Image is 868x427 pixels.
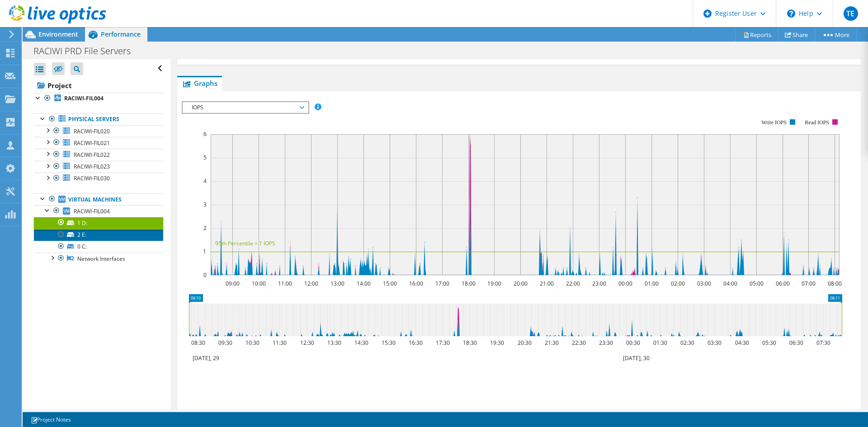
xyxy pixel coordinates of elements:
[278,280,292,287] text: 11:00
[789,339,803,347] text: 06:30
[203,248,206,255] text: 1
[462,280,476,287] text: 18:00
[64,94,104,102] b: RACIWI-FIL004
[680,339,694,347] text: 02:30
[29,46,145,56] h1: RACIWI PRD File Servers
[357,280,371,287] text: 14:00
[74,127,110,135] span: RACIWI-FIL020
[34,241,163,253] a: 0 C:
[34,149,163,160] a: RACIWI-FIL022
[203,201,207,208] text: 3
[34,113,163,125] a: Physical Servers
[735,28,778,42] a: Reports
[187,102,303,113] span: IOPS
[487,280,501,287] text: 19:00
[572,339,586,347] text: 22:30
[382,339,396,347] text: 15:30
[203,177,207,185] text: 4
[735,339,749,347] text: 04:30
[761,119,787,126] text: Write IOPS
[409,339,423,347] text: 16:30
[38,30,78,38] span: Environment
[34,217,163,229] a: 1 D:
[545,339,559,347] text: 21:30
[74,207,110,215] span: RACIWI-FIL004
[828,280,842,287] text: 08:00
[34,93,163,104] a: RACIWI-FIL004
[34,205,163,217] a: RACIWI-FIL004
[273,339,287,347] text: 11:30
[776,280,790,287] text: 06:00
[182,79,217,88] span: Graphs
[645,280,659,287] text: 01:00
[599,339,613,347] text: 23:30
[218,339,232,347] text: 09:30
[805,119,830,126] text: Read IOPS
[844,6,858,21] span: TE
[815,28,857,42] a: More
[34,193,163,205] a: Virtual Machines
[215,239,275,247] text: 95th Percentile = 1 IOPS
[626,339,640,347] text: 00:30
[34,125,163,137] a: RACIWI-FIL020
[226,280,240,287] text: 09:00
[34,137,163,149] a: RACIWI-FIL021
[436,339,450,347] text: 17:30
[191,339,205,347] text: 08:30
[300,339,314,347] text: 12:30
[252,280,266,287] text: 10:00
[34,161,163,173] a: RACIWI-FIL023
[74,174,110,182] span: RACIWI-FIL030
[514,280,528,287] text: 20:00
[203,271,207,279] text: 0
[490,339,504,347] text: 19:30
[74,163,110,170] span: RACIWI-FIL023
[409,280,423,287] text: 16:00
[653,339,667,347] text: 01:30
[671,280,685,287] text: 02:00
[354,339,368,347] text: 14:30
[592,280,606,287] text: 23:00
[34,78,163,93] a: Project
[304,280,318,287] text: 12:00
[708,339,722,347] text: 03:30
[435,280,449,287] text: 17:00
[540,280,554,287] text: 21:00
[762,339,776,347] text: 05:30
[463,339,477,347] text: 18:30
[34,173,163,184] a: RACIWI-FIL030
[203,224,207,232] text: 2
[203,154,207,161] text: 5
[24,414,77,425] a: Project Notes
[203,130,207,138] text: 6
[778,28,815,42] a: Share
[34,229,163,241] a: 2 E:
[618,280,632,287] text: 00:00
[750,280,764,287] text: 05:00
[330,280,344,287] text: 13:00
[101,30,141,38] span: Performance
[327,339,341,347] text: 13:30
[74,151,110,159] span: RACIWI-FIL022
[697,280,711,287] text: 03:00
[566,280,580,287] text: 22:00
[383,280,397,287] text: 15:00
[34,253,163,264] a: Network Interfaces
[723,280,737,287] text: 04:00
[245,339,259,347] text: 10:30
[787,9,795,18] svg: \n
[802,280,816,287] text: 07:00
[74,139,110,147] span: RACIWI-FIL021
[816,339,830,347] text: 07:30
[518,339,532,347] text: 20:30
